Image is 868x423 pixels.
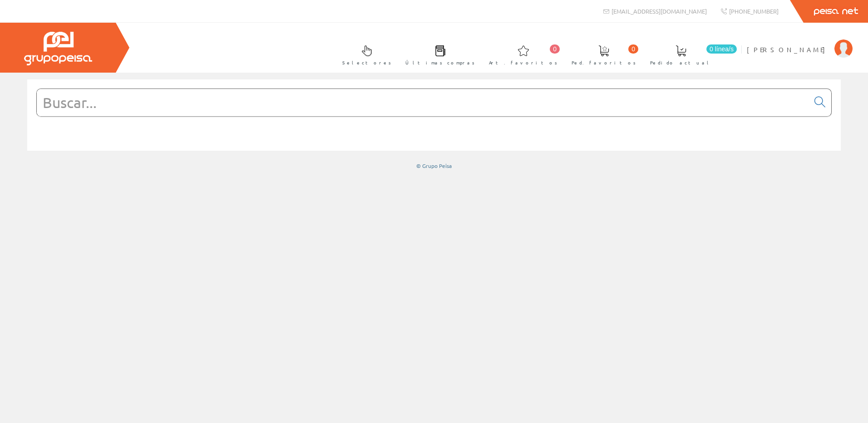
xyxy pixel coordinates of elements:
a: Selectores [333,38,396,71]
img: Grupo Peisa [24,32,92,65]
span: Últimas compras [405,58,475,67]
input: Buscar... [37,89,809,116]
span: 0 línea/s [706,44,737,54]
span: 0 [550,44,560,54]
a: Últimas compras [396,38,479,71]
div: © Grupo Peisa [27,162,841,170]
span: Art. favoritos [489,58,557,67]
span: Ped. favoritos [572,58,636,67]
span: 0 [628,44,638,54]
span: [PERSON_NAME] [747,45,830,54]
span: Selectores [342,58,391,67]
span: [EMAIL_ADDRESS][DOMAIN_NAME] [612,7,707,15]
span: [PHONE_NUMBER] [729,7,779,15]
span: Pedido actual [650,58,712,67]
a: [PERSON_NAME] [747,38,853,46]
